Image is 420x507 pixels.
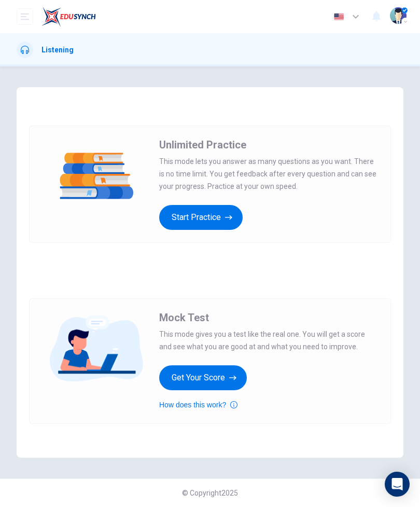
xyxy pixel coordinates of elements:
span: © Copyright 2025 [182,489,238,497]
span: This mode lets you answer as many questions as you want. There is no time limit. You get feedback... [159,155,378,193]
div: Open Intercom Messenger [385,472,410,497]
img: Profile picture [390,7,407,24]
span: Mock Test [159,311,209,324]
button: Get Your Score [159,365,247,390]
button: open mobile menu [17,8,33,25]
span: Unlimited Practice [159,139,246,151]
h1: Listening [41,46,74,54]
img: en [332,13,345,21]
button: Start Practice [159,205,243,230]
button: How does this work? [159,399,237,411]
img: EduSynch logo [41,6,96,27]
span: This mode gives you a test like the real one. You will get a score and see what you are good at a... [159,328,378,353]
